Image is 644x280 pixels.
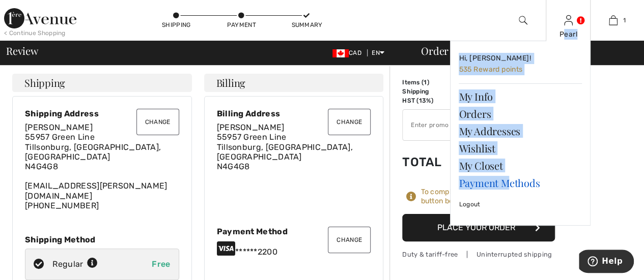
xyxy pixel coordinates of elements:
div: Payment [226,20,257,29]
button: Place Your Order [402,214,555,241]
span: Shipping [24,78,65,88]
span: [PERSON_NAME] [217,122,285,132]
a: Payment Methods [459,174,582,192]
div: Order Summary [409,46,638,56]
span: CAD [332,49,366,56]
a: Sign In [564,15,573,25]
img: My Bag [609,14,618,26]
input: Promo code [403,110,526,140]
div: < Continue Shopping [4,28,66,38]
span: Hi, [PERSON_NAME]! [459,54,530,63]
a: My Addresses [459,122,582,140]
div: Shipping Method [25,235,179,244]
span: Free [152,259,170,269]
img: search the website [519,14,527,26]
div: Shipping Address [25,109,179,118]
button: Change [136,109,179,135]
td: Items ( ) [402,78,459,87]
div: Pearl [546,29,591,40]
span: [PERSON_NAME] [25,122,93,132]
div: Summary [291,20,322,29]
td: Total [402,145,459,179]
td: HST (13%) [402,96,459,105]
span: 55957 Green Line Tillsonburg, [GEOGRAPHIC_DATA], [GEOGRAPHIC_DATA] N4G4G8 [217,132,353,171]
span: Review [6,46,38,56]
div: Payment Method [217,227,371,236]
td: Shipping [402,87,459,96]
div: Shipping [161,20,191,29]
a: Wishlist [459,140,582,157]
div: Duty & tariff-free | Uninterrupted shipping [402,250,555,259]
a: Logout [459,192,582,217]
a: Hi, [PERSON_NAME]! 535 Reward points [459,49,582,79]
button: Change [328,109,371,135]
div: Billing Address [217,109,371,118]
button: Change [328,227,371,253]
iframe: Opens a widget where you can find more information [579,250,634,275]
span: 55957 Green Line Tillsonburg, [GEOGRAPHIC_DATA], [GEOGRAPHIC_DATA] N4G4G8 [25,132,161,171]
a: My Closet [459,157,582,174]
a: Orders [459,105,582,122]
div: To complete your order, press the button below. [421,188,555,206]
img: 1ère Avenue [4,8,76,28]
span: Billing [216,78,245,88]
span: 1 [424,79,427,86]
img: My Info [564,14,573,26]
div: [EMAIL_ADDRESS][PERSON_NAME][DOMAIN_NAME] [PHONE_NUMBER] [25,122,179,210]
div: Regular [52,258,98,270]
span: EN [372,49,384,56]
span: 1 [623,16,625,25]
a: 1 [591,14,635,26]
span: 535 Reward points [459,65,522,74]
img: Canadian Dollar [332,49,349,57]
a: My Info [459,88,582,105]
